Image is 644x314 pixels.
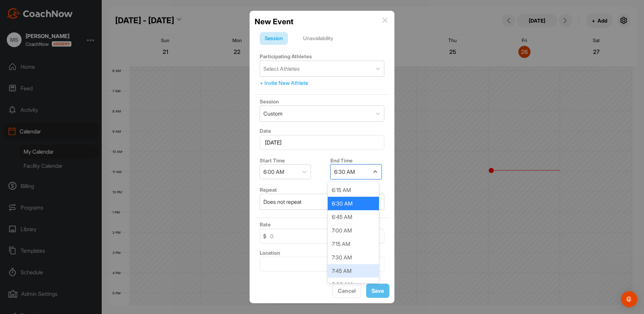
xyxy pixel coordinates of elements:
[298,32,338,45] div: Unavailability
[263,232,266,240] span: $
[260,221,271,228] label: Rate
[328,278,379,291] div: 8:00 AM
[334,168,355,176] div: 6:30 AM
[260,32,288,45] div: Session
[260,128,271,134] label: Date
[260,278,274,284] label: Notes
[260,79,384,87] div: + Invite New Athlete
[382,18,388,23] img: info
[263,198,301,206] div: Does not repeat
[328,237,379,251] div: 7:15 AM
[621,291,637,307] div: Open Intercom Messenger
[260,98,279,105] label: Session
[332,284,361,298] button: Cancel
[255,16,293,27] h2: New Event
[372,287,384,294] span: Save
[263,109,283,118] div: Custom
[366,284,389,298] button: Save
[328,197,379,210] div: 6:30 AM
[260,53,312,60] label: Participating Athletes
[330,157,353,164] label: End Time
[328,210,379,224] div: 6:45 AM
[328,224,379,237] div: 7:00 AM
[260,229,384,244] input: 0
[328,183,379,197] div: 6:15 AM
[260,157,285,164] label: Start Time
[263,168,284,176] div: 6:00 AM
[260,250,280,256] label: Location
[328,251,379,264] div: 7:30 AM
[260,187,277,193] label: Repeat
[328,264,379,278] div: 7:45 AM
[263,65,300,73] div: Select Athletes
[338,287,356,294] span: Cancel
[260,135,384,150] input: Select Date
